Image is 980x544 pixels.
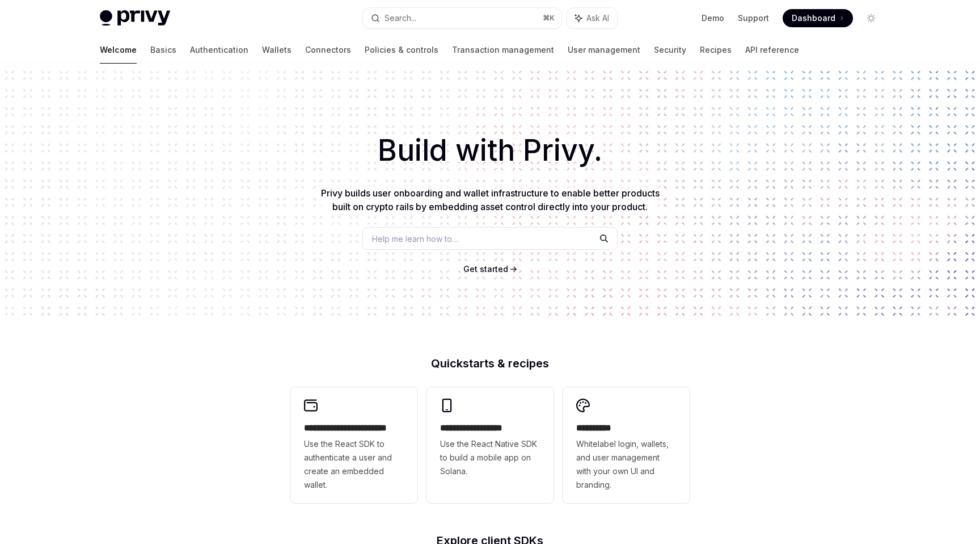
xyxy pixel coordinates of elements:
h1: Build with Privy. [18,128,962,173]
span: ⌘ K [543,14,555,23]
a: **** *****Whitelabel login, wallets, and user management with your own UI and branding. [563,387,690,503]
button: Search...⌘K [363,8,561,28]
a: Support [738,12,769,24]
span: Use the React Native SDK to build a mobile app on Solana. [440,437,540,478]
h2: Quickstarts & recipes [290,358,690,369]
a: Transaction management [452,36,554,64]
a: Basics [150,36,176,64]
div: Search... [385,11,416,25]
a: Recipes [700,36,732,64]
span: Ask AI [586,12,609,24]
a: API reference [745,36,799,64]
a: Dashboard [783,9,853,27]
a: Connectors [305,36,351,64]
button: Ask AI [567,8,617,28]
button: Toggle dark mode [862,9,880,27]
a: Get started [463,263,508,275]
a: Authentication [190,36,248,64]
span: Help me learn how to… [372,233,458,245]
img: light logo [100,10,170,26]
span: Dashboard [792,12,835,24]
span: Use the React SDK to authenticate a user and create an embedded wallet. [304,437,404,492]
a: User management [568,36,640,64]
a: **** **** **** ***Use the React Native SDK to build a mobile app on Solana. [426,387,554,503]
a: Demo [702,12,724,24]
a: Policies & controls [365,36,438,64]
a: Security [654,36,686,64]
a: Wallets [262,36,292,64]
a: Welcome [100,36,137,64]
span: Get started [463,264,508,274]
span: Whitelabel login, wallets, and user management with your own UI and branding. [576,437,676,492]
span: Privy builds user onboarding and wallet infrastructure to enable better products built on crypto ... [321,187,660,212]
